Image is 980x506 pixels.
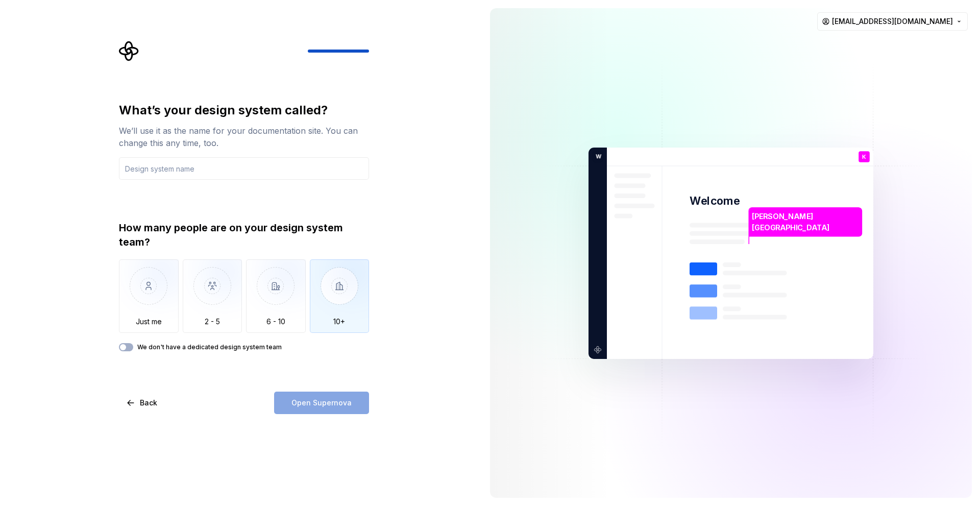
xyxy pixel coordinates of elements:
[862,154,866,159] p: K
[592,152,601,161] p: W
[119,157,369,180] input: Design system name
[690,194,740,208] p: Welcome
[137,343,282,351] label: We don't have a dedicated design system team
[752,211,859,233] p: [PERSON_NAME][GEOGRAPHIC_DATA]
[817,12,968,31] button: [EMAIL_ADDRESS][DOMAIN_NAME]
[119,221,369,249] div: How many people are on your design system team?
[832,16,953,27] span: [EMAIL_ADDRESS][DOMAIN_NAME]
[119,102,369,118] div: What’s your design system called?
[119,392,166,414] button: Back
[119,125,369,149] div: We’ll use it as the name for your documentation site. You can change this any time, too.
[119,41,139,61] svg: Supernova Logo
[140,398,157,408] span: Back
